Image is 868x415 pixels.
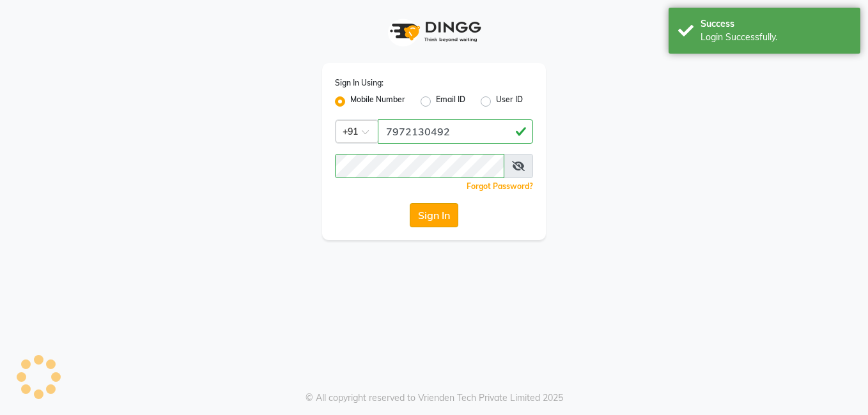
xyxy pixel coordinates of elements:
label: User ID [496,94,523,109]
a: Forgot Password? [467,181,533,191]
button: Sign In [410,203,458,227]
div: Login Successfully. [701,31,851,44]
label: Mobile Number [350,94,405,109]
label: Sign In Using: [335,77,384,89]
label: Email ID [436,94,465,109]
input: Username [335,154,504,178]
input: Username [378,119,533,144]
div: Success [701,17,851,31]
img: logo1.svg [383,13,485,50]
